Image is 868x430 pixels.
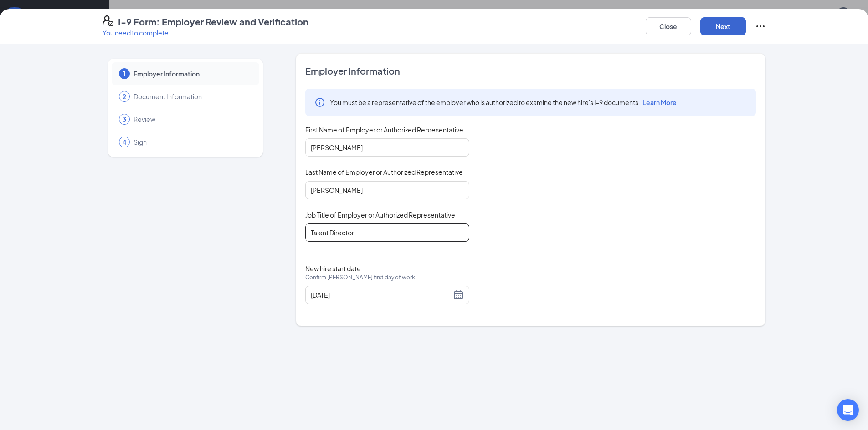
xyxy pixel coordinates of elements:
[123,69,126,78] span: 1
[134,137,250,147] span: Sign
[305,210,455,219] span: Job Title of Employer or Authorized Representative
[305,167,463,177] span: Last Name of Employer or Authorized Representative
[700,17,746,35] button: Next
[646,17,691,35] button: Close
[330,98,677,107] span: You must be a representative of the employer who is authorized to examine the new hire's I-9 docu...
[118,15,308,28] h4: I-9 Form: Employer Review and Verification
[305,181,469,199] input: Enter your last name
[305,125,463,134] span: First Name of Employer or Authorized Representative
[123,115,126,124] span: 3
[134,115,250,124] span: Review
[123,137,126,147] span: 4
[311,290,451,300] input: 09/01/2025
[305,65,756,77] span: Employer Information
[640,98,677,106] a: Learn More
[103,15,113,26] svg: FormI9EVerifyIcon
[755,21,766,32] svg: Ellipses
[305,223,469,242] input: Enter job title
[305,273,415,282] span: Confirm [PERSON_NAME] first day of work
[103,28,308,37] p: You need to complete
[305,264,415,291] span: New hire start date
[314,97,325,108] svg: Info
[642,98,677,106] span: Learn More
[134,69,250,78] span: Employer Information
[837,399,859,421] div: Open Intercom Messenger
[123,92,126,101] span: 2
[134,92,250,101] span: Document Information
[305,138,469,157] input: Enter your first name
